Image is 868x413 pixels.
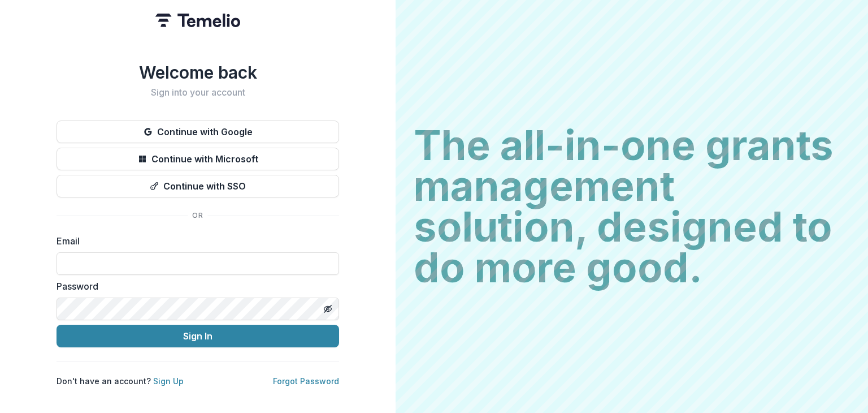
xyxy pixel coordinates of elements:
button: Continue with SSO [57,175,339,197]
a: Forgot Password [273,376,339,386]
button: Sign In [57,325,339,347]
h2: Sign into your account [57,87,339,98]
p: Don't have an account? [57,375,184,387]
button: Continue with Microsoft [57,148,339,170]
button: Continue with Google [57,121,339,143]
img: Temelio [155,14,240,27]
h1: Welcome back [57,62,339,83]
label: Email [57,234,332,248]
button: Toggle password visibility [319,300,337,318]
label: Password [57,279,332,293]
a: Sign Up [153,376,184,386]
